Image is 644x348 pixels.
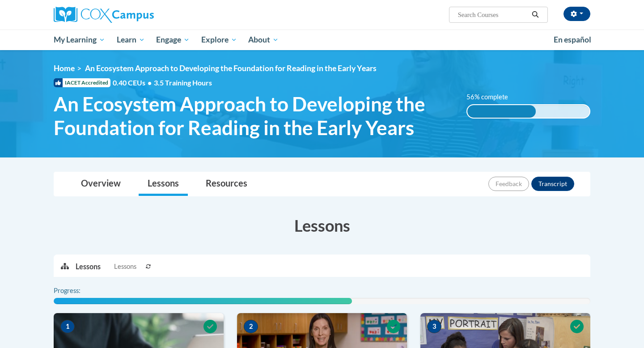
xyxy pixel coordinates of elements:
[48,30,111,50] a: My Learning
[457,9,529,20] input: Search Courses
[243,30,285,50] a: About
[201,34,237,45] span: Explore
[85,64,377,73] span: An Ecosystem Approach to Developing the Foundation for Reading in the Early Years
[248,34,279,45] span: About
[197,172,256,196] a: Resources
[117,34,145,45] span: Learn
[466,92,518,102] label: 56% complete
[467,105,536,118] div: 56% complete
[150,30,195,50] a: Engage
[156,34,190,45] span: Engage
[54,7,154,23] img: Cox Campus
[139,172,188,196] a: Lessons
[76,262,101,272] p: Lessons
[54,78,110,87] span: IACET Accredited
[60,320,75,333] span: 1
[195,30,243,50] a: Explore
[148,78,152,87] span: •
[40,30,604,50] div: Main menu
[554,35,591,44] span: En español
[529,9,542,20] button: Search
[244,320,258,333] span: 2
[548,30,597,49] a: En español
[54,92,453,140] span: An Ecosystem Approach to Developing the Foundation for Reading in the Early Years
[154,78,212,87] span: 3.5 Training Hours
[113,78,154,88] span: 0.40 CEUs
[54,7,224,23] a: Cox Campus
[54,286,105,296] label: Progress:
[563,7,590,21] button: Account Settings
[114,262,136,272] span: Lessons
[531,177,574,191] button: Transcript
[54,64,75,73] a: Home
[72,172,130,196] a: Overview
[54,214,590,237] h3: Lessons
[54,34,105,45] span: My Learning
[427,320,441,333] span: 3
[111,30,151,50] a: Learn
[488,177,529,191] button: Feedback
